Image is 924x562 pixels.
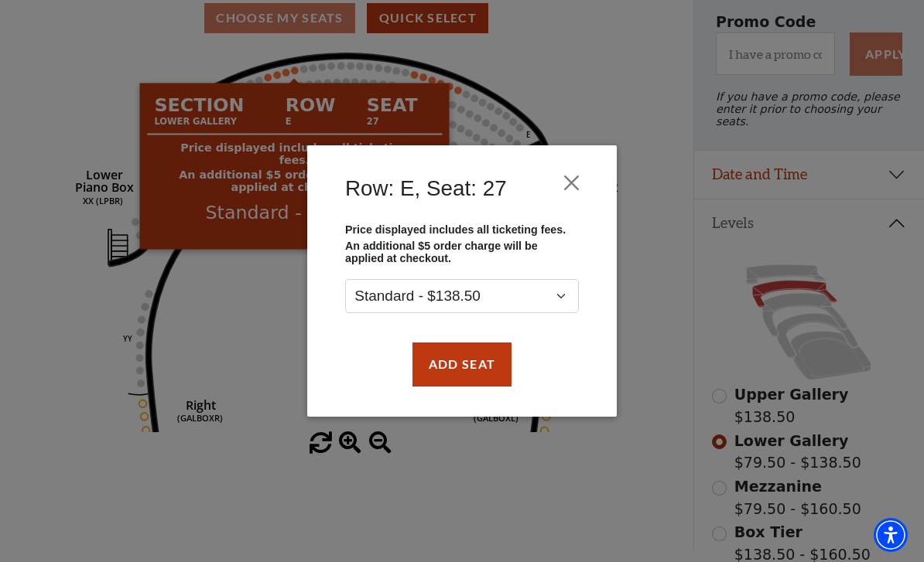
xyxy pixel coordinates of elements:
[345,240,579,264] p: An additional $5 order charge will be applied at checkout.
[412,342,512,386] button: Add Seat
[874,518,908,552] div: Accessibility Menu
[345,175,507,201] h4: Row: E, Seat: 27
[345,223,579,236] p: Price displayed includes all ticketing fees.
[557,169,587,198] button: Close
